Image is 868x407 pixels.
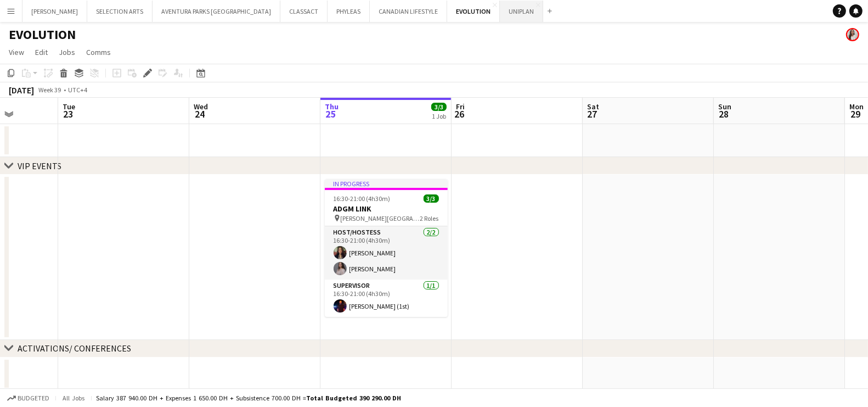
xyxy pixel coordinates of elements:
span: 29 [848,108,864,120]
h3: ADGM LINK [325,204,448,214]
h1: EVOLUTION [9,26,76,43]
div: VIP EVENTS [18,160,61,171]
span: 28 [717,108,731,120]
span: Mon [849,102,864,111]
span: Edit [35,47,48,57]
a: View [4,45,29,59]
span: 23 [61,108,75,120]
span: Week 39 [36,86,64,94]
div: UTC+4 [68,86,87,94]
span: 2 Roles [420,214,439,222]
button: [PERSON_NAME] [22,1,87,22]
button: AVENTURA PARKS [GEOGRAPHIC_DATA] [153,1,280,22]
button: CLASSACT [280,1,328,22]
div: In progress [325,179,448,188]
span: Thu [325,102,339,111]
span: Wed [194,102,208,111]
span: Fri [456,102,465,111]
div: ACTIVATIONS/ CONFERENCES [18,343,131,354]
span: Tue [63,102,75,111]
app-user-avatar: Ines de Puybaudet [846,28,859,41]
button: CANADIAN LIFESTYLE [370,1,447,22]
span: All jobs [60,394,87,402]
div: Salary 387 940.00 DH + Expenses 1 650.00 DH + Subsistence 700.00 DH = [96,394,401,402]
span: 3/3 [431,103,447,111]
span: 25 [323,108,339,120]
app-job-card: In progress16:30-21:00 (4h30m)3/3ADGM LINK [PERSON_NAME][GEOGRAPHIC_DATA]2 RolesHost/Hostess2/216... [325,179,448,317]
span: 24 [192,108,208,120]
span: [PERSON_NAME][GEOGRAPHIC_DATA] [341,214,420,222]
app-card-role: Supervisor1/116:30-21:00 (4h30m)[PERSON_NAME] (1st) [325,280,448,317]
span: 3/3 [424,194,439,203]
span: View [9,47,24,57]
span: Sun [718,102,731,111]
div: 1 Job [432,112,446,120]
app-card-role: Host/Hostess2/216:30-21:00 (4h30m)[PERSON_NAME][PERSON_NAME] [325,226,448,280]
span: 16:30-21:00 (4h30m) [334,194,391,203]
span: 26 [454,108,465,120]
button: SELECTION ARTS [87,1,153,22]
span: 27 [585,108,599,120]
div: [DATE] [9,85,34,96]
a: Comms [82,45,115,59]
button: PHYLEAS [328,1,370,22]
span: Sat [587,102,599,111]
span: Comms [86,47,111,57]
a: Edit [31,45,52,59]
button: Budgeted [5,392,51,404]
span: Budgeted [18,394,49,402]
button: UNIPLAN [500,1,543,22]
a: Jobs [54,45,80,59]
button: EVOLUTION [447,1,500,22]
span: Jobs [59,47,75,57]
span: Total Budgeted 390 290.00 DH [306,394,401,402]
